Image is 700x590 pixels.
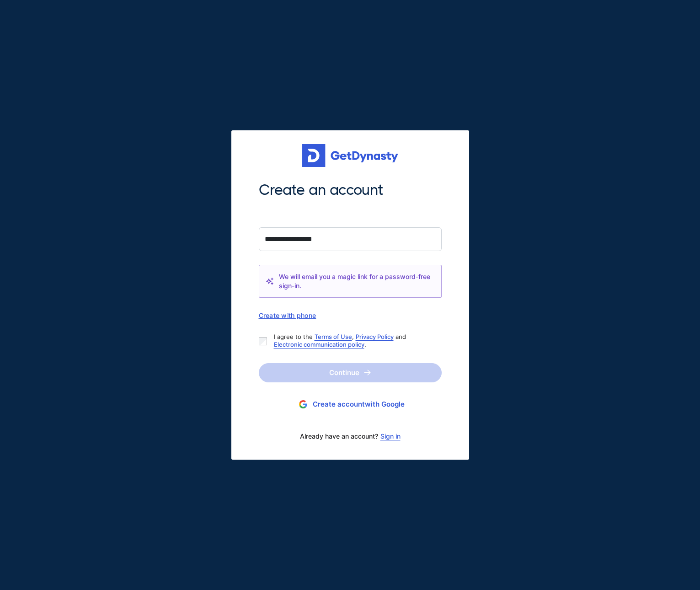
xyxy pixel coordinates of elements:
a: Terms of Use [315,333,352,340]
div: Create with phone [259,311,442,319]
p: I agree to the , and . [274,333,434,349]
div: Already have an account? [259,427,442,446]
span: We will email you a magic link for a password-free sign-in. [279,272,434,290]
button: Create accountwith Google [259,396,442,413]
span: Create an account [259,181,442,200]
a: Privacy Policy [356,333,394,340]
img: Get started for free with Dynasty Trust Company [302,144,398,167]
a: Electronic communication policy [274,341,364,348]
a: Sign in [380,433,401,440]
